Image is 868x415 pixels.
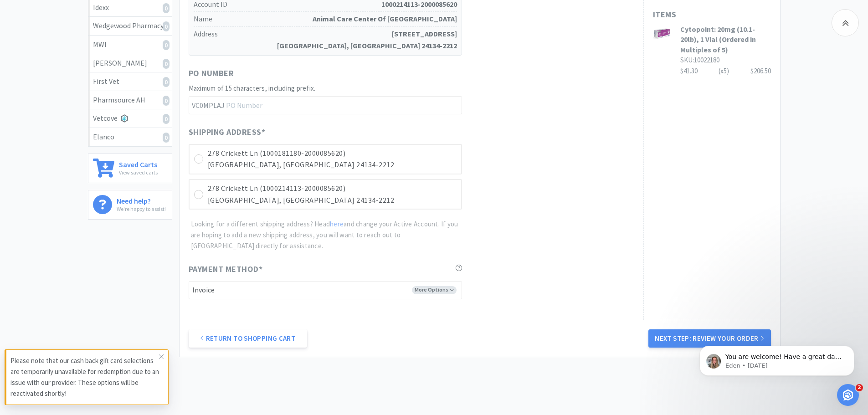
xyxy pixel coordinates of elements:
span: 2 [856,384,863,391]
h6: Need help? [117,195,166,205]
p: Message from Eden, sent 1d ago [40,73,157,82]
span: Maximum of 15 characters, including prefix. [189,84,316,92]
div: First Vet [93,76,167,87]
div: $206.50 [750,66,771,77]
img: Profile image for Eden [21,66,35,80]
h5: Name [194,12,457,27]
i: 0 [163,114,169,124]
div: (x 5 ) [719,66,729,77]
div: message notification from Eden, 1d ago. You are welcome! Have a great day! 😄 [14,57,169,87]
div: Wedgewood Pharmacy [93,20,167,32]
a: Saved CartsView saved carts [88,154,172,183]
h1: Items [653,8,771,21]
p: [GEOGRAPHIC_DATA], [GEOGRAPHIC_DATA] 24134-2212 [208,159,457,171]
div: Pharmsource AH [93,94,167,106]
span: SKU: 10022180 [680,56,719,64]
a: here [330,220,344,228]
strong: [STREET_ADDRESS] [GEOGRAPHIC_DATA], [GEOGRAPHIC_DATA] 24134-2212 [277,28,457,51]
span: You are welcome! Have a great day! 😄 [40,65,156,81]
strong: Animal Care Center Of [GEOGRAPHIC_DATA] [313,13,457,25]
h5: Address [194,27,457,53]
p: 278 Crickett Ln (1000214113-2000085620) [208,183,457,195]
span: Shipping Address * [189,126,266,139]
div: Vetcove [93,113,167,124]
div: Elanco [93,131,167,143]
a: Elanco0 [88,128,172,146]
a: First Vet0 [88,72,172,91]
i: 0 [163,77,169,87]
i: 0 [163,133,169,143]
p: 278 Crickett Ln (1000181180-2000085620) [208,148,457,159]
div: $41.30 [680,66,771,77]
span: Payment Method * [189,263,263,276]
iframe: Intercom live chat [837,384,859,406]
button: Next Step: Review Your Order [648,329,770,348]
a: Pharmsource AH0 [88,91,172,110]
i: 0 [163,59,169,69]
i: 0 [163,3,169,13]
h6: Saved Carts [119,159,158,168]
span: VC0MPLAJ [189,97,226,114]
img: bd664e03be1e4343977eeb9e4a5ab1c4_529555.jpeg [653,24,671,42]
p: [GEOGRAPHIC_DATA], [GEOGRAPHIC_DATA] 24134-2212 [208,195,457,206]
iframe: Intercom notifications message [686,288,868,390]
i: 0 [163,40,169,50]
a: MWI0 [88,36,172,54]
p: View saved carts [119,168,158,177]
a: [PERSON_NAME]0 [88,54,172,73]
i: 0 [163,96,169,106]
span: PO Number [189,67,234,80]
div: [PERSON_NAME] [93,57,167,69]
div: MWI [93,39,167,51]
a: Wedgewood Pharmacy0 [88,17,172,36]
h3: Cytopoint: 20mg (10.1-20lb), 1 Vial (Ordered in Multiples of 5) [680,24,771,55]
input: PO Number [189,96,462,114]
i: 0 [163,21,169,31]
p: We're happy to assist! [117,205,166,213]
a: Vetcove0 [88,109,172,128]
a: Return to Shopping Cart [189,329,307,348]
div: Idexx [93,2,167,14]
p: Looking for a different shipping address? Head and change your Active Account. If you are hoping ... [191,219,462,251]
p: Please note that our cash back gift card selections are temporarily unavailable for redemption du... [10,355,159,399]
